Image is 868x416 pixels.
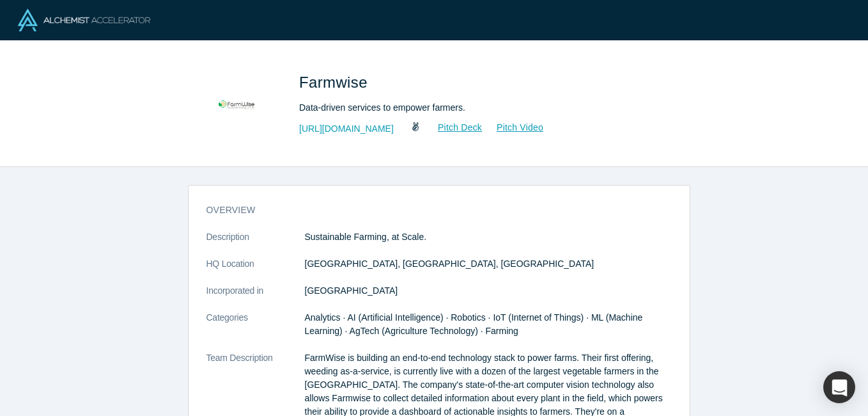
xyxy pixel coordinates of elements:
[424,120,483,135] a: Pitch Deck
[206,204,654,217] h3: overview
[299,101,657,115] div: Data-driven services to empower farmers.
[305,312,643,336] span: Analytics · AI (Artificial Intelligence) · Robotics · IoT (Internet of Things) · ML (Machine Lear...
[299,122,394,136] a: [URL][DOMAIN_NAME]
[206,257,305,284] dt: HQ Location
[305,230,672,244] p: Sustainable Farming, at Scale.
[305,257,672,271] dd: [GEOGRAPHIC_DATA], [GEOGRAPHIC_DATA], [GEOGRAPHIC_DATA]
[299,74,372,91] span: Farmwise
[192,59,281,148] img: Farmwise's Logo
[206,230,305,257] dt: Description
[305,284,672,298] dd: [GEOGRAPHIC_DATA]
[18,9,150,31] img: Alchemist Logo
[206,284,305,311] dt: Incorporated in
[483,120,544,135] a: Pitch Video
[206,311,305,351] dt: Categories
